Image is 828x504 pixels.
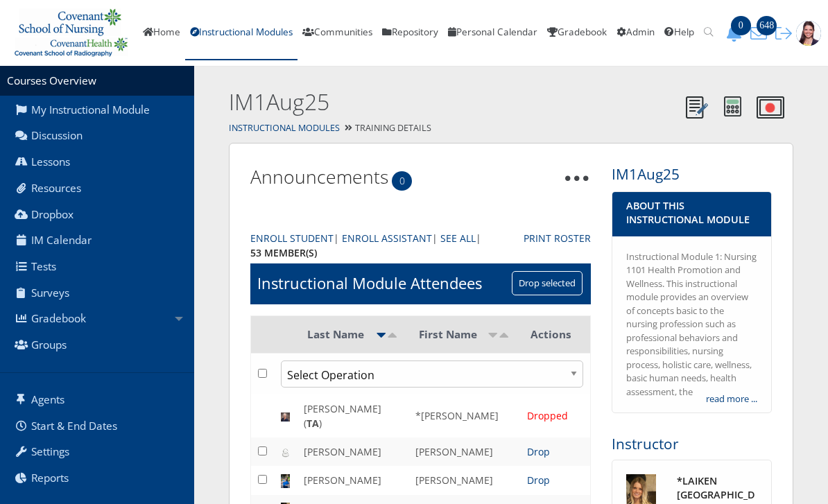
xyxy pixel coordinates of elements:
div: Instructional Module 1: Nursing 1101 Health Promotion and Wellness. This instructional module pro... [626,250,757,399]
a: read more ... [706,392,757,406]
a: Courses Overview [7,73,96,88]
button: 0 [721,25,746,42]
h1: Instructional Module Attendees [257,272,482,294]
b: TA [307,417,319,430]
span: 648 [757,16,777,35]
a: Drop [527,445,550,458]
input: Drop selected [512,271,583,295]
a: Gradebook [542,6,612,61]
a: 648 [746,25,771,40]
td: [PERSON_NAME] [297,437,408,466]
a: Enroll Assistant [342,231,432,245]
img: asc_active.png [376,333,387,338]
td: [PERSON_NAME] [408,437,521,466]
img: Notes [686,96,708,119]
h2: IM1Aug25 [229,87,678,118]
td: [PERSON_NAME] [297,466,408,495]
img: Calculator [724,96,741,116]
a: Admin [612,6,659,61]
td: [PERSON_NAME] ( ) [297,394,408,437]
th: First Name [408,315,521,353]
a: Instructional Modules [229,122,340,134]
h3: IM1Aug25 [612,164,772,184]
th: Last Name [297,315,408,353]
a: Communities [297,6,377,61]
td: [PERSON_NAME] [408,466,521,495]
a: Print Roster [524,231,591,245]
a: 0 [721,25,746,40]
div: Dropped [527,408,583,423]
div: | | | [250,231,503,260]
img: 1943_125_125.jpg [796,21,821,46]
h3: Instructor [612,434,772,454]
span: 0 [731,16,751,35]
img: asc.png [488,333,499,338]
a: Announcements0 [250,164,388,189]
a: Enroll Student [250,231,334,245]
a: Drop [527,473,550,487]
td: *[PERSON_NAME] [408,394,521,437]
a: Help [659,6,699,61]
a: See All [440,231,476,245]
a: Instructional Modules [185,6,297,61]
img: desc.png [499,333,510,338]
img: desc.png [387,333,398,338]
span: 0 [392,171,412,191]
a: Personal Calendar [443,6,542,61]
h4: About This Instructional Module [626,199,757,227]
a: Home [138,6,185,61]
div: Training Details [194,119,828,139]
a: Repository [377,6,443,61]
img: Record Video Note [757,96,784,119]
th: Actions [520,315,591,353]
button: 648 [746,25,771,42]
